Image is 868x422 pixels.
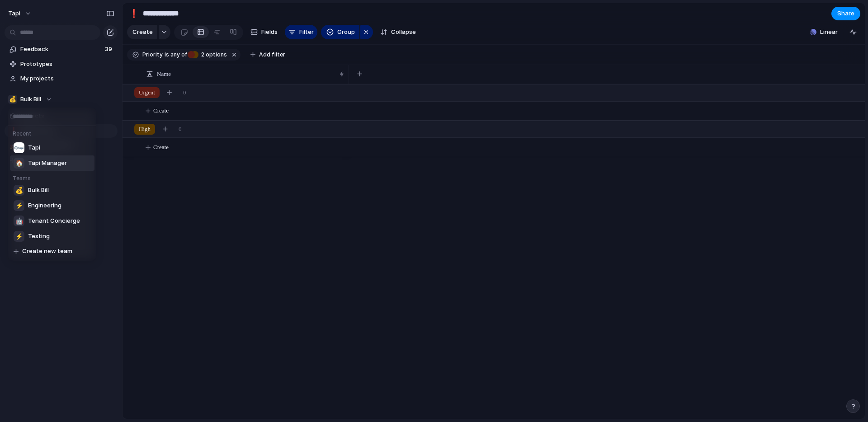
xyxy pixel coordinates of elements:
div: ⚡ [14,231,24,242]
span: Tapi Manager [28,159,67,168]
h5: Recent [10,126,97,138]
span: Bulk Bill [28,186,49,195]
h5: Teams [10,171,97,183]
div: 💰 [14,185,24,196]
span: Create new team [22,247,72,256]
span: Testing [28,232,50,241]
span: Engineering [28,201,61,210]
span: Tenant Concierge [28,216,80,225]
div: 🤖 [14,216,24,226]
div: 🏠 [14,158,24,169]
span: Tapi [28,143,40,152]
div: ⚡ [14,200,24,211]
